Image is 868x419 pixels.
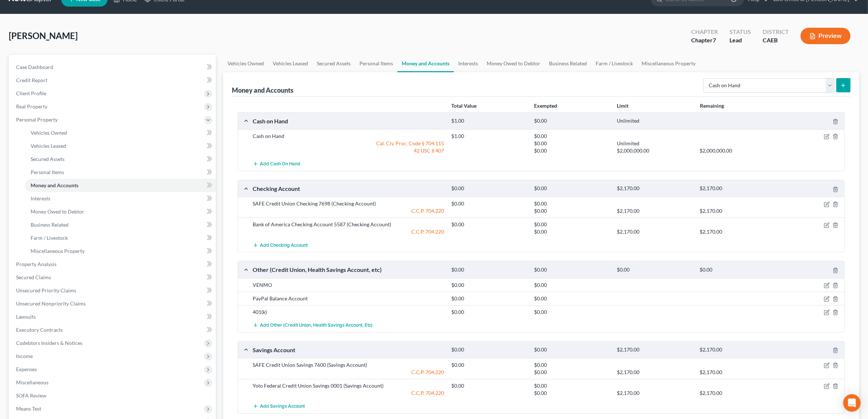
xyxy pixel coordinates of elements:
span: Personal Items [31,169,64,175]
div: $2,170.00 [613,185,696,192]
div: $0.00 [530,295,613,302]
div: $0.00 [448,382,530,389]
span: Add Other (Credit Union, Health Savings Account, etc) [260,322,373,328]
div: $2,000,000.00 [613,147,696,154]
div: $2,170.00 [696,207,779,215]
a: SOFA Review [10,389,216,402]
a: Secured Assets [25,153,216,166]
div: $2,170.00 [696,346,779,353]
a: Miscellaneous Property [637,55,700,72]
span: Executory Contracts [16,327,63,333]
div: $2,170.00 [613,207,696,215]
div: $0.00 [448,185,530,192]
a: Farm / Livestock [25,231,216,245]
span: Expenses [16,366,37,372]
div: Money and Accounts [232,86,293,95]
a: Money and Accounts [25,179,216,192]
a: Vehicles Owned [25,126,216,139]
div: $0.00 [696,266,779,273]
div: $2,170.00 [613,346,696,353]
div: $1.00 [448,132,530,140]
div: Yolo Federal Credit Union Savings 0001 (Savings Account) [249,382,448,389]
a: Personal Items [25,166,216,179]
button: Add Checking Account [253,238,308,252]
div: $1.00 [448,118,530,124]
div: SAFE Credit Union Checking 7698 (Checking Account) [249,200,448,207]
div: $0.00 [530,346,613,353]
button: Preview [801,28,851,44]
span: 7 [713,36,716,43]
div: Savings Account [249,346,448,354]
div: CAEB [763,36,789,45]
div: VENMO [249,281,448,289]
div: PayPal Balance Account [249,295,448,302]
span: Miscellaneous [16,379,48,385]
a: Executory Contracts [10,323,216,337]
div: $0.00 [448,295,530,302]
div: Cash on Hand [249,117,448,125]
a: Farm / Livestock [591,55,637,72]
span: Add Savings Account [260,404,305,410]
div: SAFE Credit Union Savings 7600 (Savings Account) [249,361,448,369]
div: C.C.P. 704.220 [249,389,448,397]
div: Status [729,28,751,36]
div: $0.00 [530,207,613,215]
button: Add Savings Account [253,400,305,413]
strong: Remaining [700,103,724,109]
div: $0.00 [448,346,530,353]
div: $0.00 [530,389,613,397]
div: $0.00 [530,221,613,228]
div: Other (Credit Union, Health Savings Account, etc) [249,266,448,273]
a: Business Related [545,55,591,72]
div: $0.00 [448,281,530,289]
div: $0.00 [530,382,613,389]
div: $0.00 [530,140,613,147]
span: Vehicles Owned [31,130,67,136]
span: Codebtors Insiders & Notices [16,340,82,346]
a: Money Owed to Debtor [25,205,216,218]
div: $2,170.00 [613,228,696,235]
div: Unlimited [613,140,696,147]
a: Secured Assets [312,55,355,72]
a: Money Owed to Debtor [482,55,545,72]
a: Interests [454,55,482,72]
span: Money and Accounts [31,182,78,188]
div: Chapter [691,28,718,36]
div: Bank of America Checking Account 5587 (Checking Account) [249,221,448,228]
span: Interests [31,195,50,201]
div: C.C.P. 704.220 [249,228,448,235]
span: Unsecured Nonpriority Claims [16,300,86,307]
span: Unsecured Priority Claims [16,287,76,293]
span: SOFA Review [16,392,46,399]
a: Business Related [25,218,216,231]
a: Vehicles Owned [223,55,268,72]
div: District [763,28,789,36]
div: C.C.P. 704.220 [249,369,448,376]
div: $2,170.00 [696,185,779,192]
button: Add Cash on Hand [253,157,300,171]
div: $2,170.00 [696,369,779,376]
div: $0.00 [530,369,613,376]
span: Personal Property [16,116,58,123]
div: Lead [729,36,751,45]
div: $0.00 [530,200,613,207]
div: $2,170.00 [613,389,696,397]
div: $0.00 [530,308,613,316]
a: Property Analysis [10,258,216,271]
div: $0.00 [530,266,613,273]
strong: Total Value [451,103,476,109]
span: Means Test [16,405,41,412]
a: Money and Accounts [397,55,454,72]
div: 401(k) [249,308,448,316]
a: Unsecured Priority Claims [10,284,216,297]
div: Chapter [691,36,718,45]
div: Unlimited [613,118,696,124]
div: $0.00 [448,221,530,228]
div: $0.00 [530,228,613,235]
span: Money Owed to Debtor [31,208,84,215]
span: Vehicles Leased [31,143,66,149]
span: Property Analysis [16,261,57,267]
span: Farm / Livestock [31,235,68,241]
span: Lawsuits [16,314,36,320]
span: Credit Report [16,77,47,83]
